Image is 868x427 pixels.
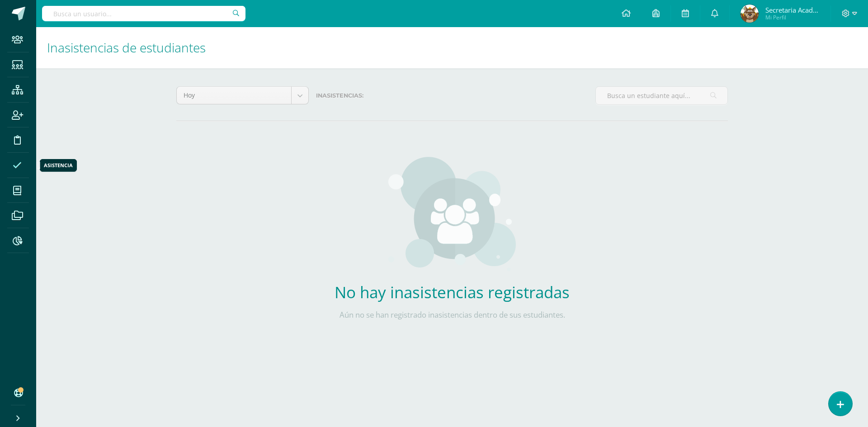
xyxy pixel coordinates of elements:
img: d6a28b792dbf0ce41b208e57d9de1635.png [741,5,759,23]
img: groups.png [388,157,516,274]
label: Inasistencias: [316,86,588,105]
span: Mi Perfil [765,14,820,21]
input: Busca un usuario... [42,6,245,21]
input: Busca un estudiante aquí... [596,87,727,104]
span: Secretaria Académica [765,5,820,14]
p: Aún no se han registrado inasistencias dentro de sus estudiantes. [319,310,585,320]
h2: No hay inasistencias registradas [319,282,585,303]
span: Inasistencias de estudiantes [47,39,206,56]
div: Asistencia [44,162,73,169]
a: Hoy [177,87,308,104]
span: Hoy [184,87,284,104]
